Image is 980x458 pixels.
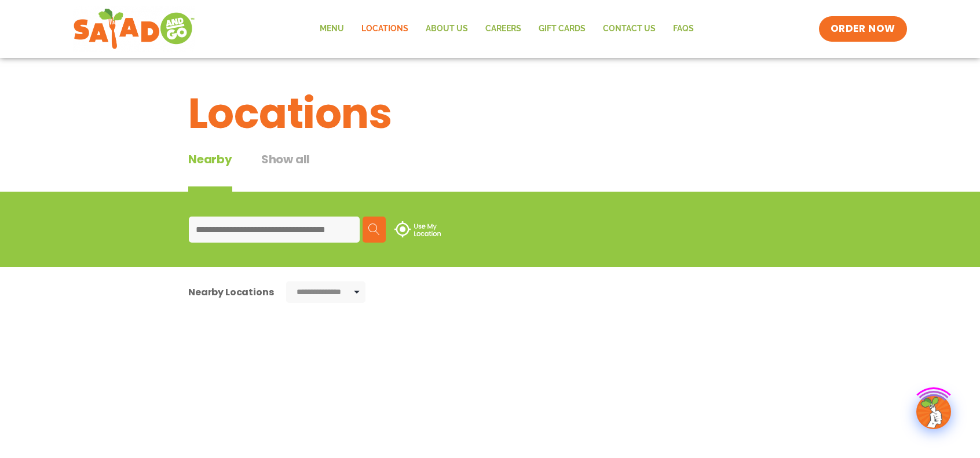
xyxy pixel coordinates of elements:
[261,151,310,192] button: Show all
[530,16,594,42] a: GIFT CARDS
[188,285,273,299] div: Nearby Locations
[664,16,703,42] a: FAQs
[311,16,703,42] nav: Menu
[394,221,441,237] img: use-location.svg
[819,16,907,42] a: ORDER NOW
[417,16,477,42] a: About Us
[188,82,792,145] h1: Locations
[831,22,895,36] span: ORDER NOW
[188,151,232,192] div: Nearby
[73,6,195,52] img: new-SAG-logo-768×292
[594,16,664,42] a: Contact Us
[368,223,380,235] img: search.svg
[477,16,530,42] a: Careers
[353,16,417,42] a: Locations
[188,151,339,192] div: Tabbed content
[311,16,353,42] a: Menu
